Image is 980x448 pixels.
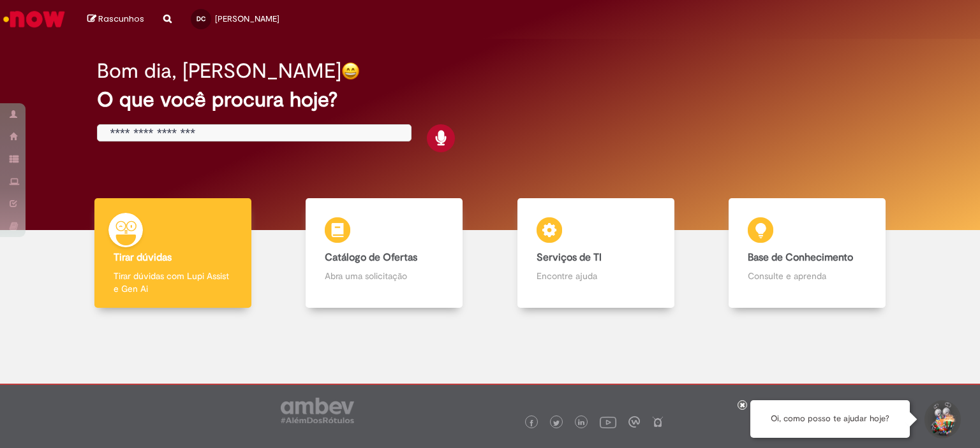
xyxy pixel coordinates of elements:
[325,251,417,264] b: Catálogo de Ofertas
[98,13,144,25] span: Rascunhos
[600,414,616,430] img: logo_footer_youtube.png
[528,420,535,426] img: logo_footer_facebook.png
[67,198,279,308] a: Tirar dúvidas Tirar dúvidas com Lupi Assist e Gen Ai
[923,400,961,438] button: Iniciar Conversa de Suporte
[578,419,584,427] img: logo_footer_linkedin.png
[490,198,702,308] a: Serviços de TI Encontre ajuda
[748,251,853,264] b: Base de Conhecimento
[628,416,640,428] img: logo_footer_workplace.png
[652,416,664,428] img: logo_footer_naosei.png
[87,13,144,25] a: Rascunhos
[97,60,341,82] h2: Bom dia, [PERSON_NAME]
[197,15,205,23] span: DC
[281,398,354,423] img: logo_footer_ambev_rotulo_gray.png
[702,198,914,308] a: Base de Conhecimento Consulte e aprenda
[748,270,866,282] p: Consulte e aprenda
[750,400,910,438] div: Oi, como posso te ajudar hoje?
[341,62,360,80] img: happy-face.png
[325,270,443,282] p: Abra uma solicitação
[1,6,67,32] img: ServiceNow
[553,420,560,426] img: logo_footer_twitter.png
[537,270,655,282] p: Encontre ajuda
[114,270,232,295] p: Tirar dúvidas com Lupi Assist e Gen Ai
[279,198,491,308] a: Catálogo de Ofertas Abra uma solicitação
[215,13,279,24] span: [PERSON_NAME]
[537,251,602,264] b: Serviços de TI
[114,251,172,264] b: Tirar dúvidas
[97,89,884,111] h2: O que você procura hoje?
